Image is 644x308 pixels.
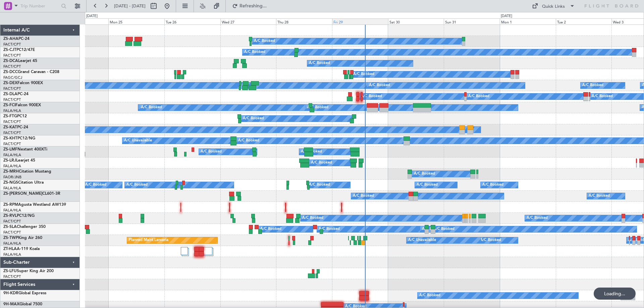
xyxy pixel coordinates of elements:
[3,230,21,235] a: FACT/CPT
[3,59,18,63] span: ZS-DCA
[3,86,21,91] a: FACT/CPT
[3,192,60,196] a: ZS-[PERSON_NAME]CL601-3R
[3,159,16,163] span: ZS-LRJ
[3,291,46,295] a: 9H-KDRGlobal Express
[3,269,54,273] a: ZS-LFUSuper King Air 200
[527,213,548,223] div: A/C Booked
[3,175,21,180] a: FAOR/JNB
[301,147,322,157] div: A/C Booked
[3,59,37,63] a: ZS-DCALearjet 45
[3,181,44,185] a: ZS-NGSCitation Ultra
[468,91,489,102] div: A/C Booked
[3,247,40,251] a: ZT-HLAA-119 Koala
[309,58,330,68] div: A/C Booked
[3,252,21,257] a: FALA/HLA
[220,18,276,24] div: Wed 27
[422,224,443,234] div: A/C Booked
[408,235,436,245] div: A/C Unavailable
[414,169,435,179] div: A/C Booked
[164,18,220,24] div: Tue 26
[3,236,18,240] span: ZS-TWP
[3,108,21,113] a: FALA/HLA
[3,125,17,129] span: ZS-KAT
[3,192,42,196] span: ZS-[PERSON_NAME]
[582,80,603,90] div: A/C Booked
[276,18,332,24] div: Thu 28
[3,70,18,74] span: ZS-DCC
[3,152,21,158] a: FALA/HLA
[3,274,21,279] a: FACT/CPT
[3,125,28,129] a: ZS-KATPC-24
[419,291,440,301] div: A/C Booked
[319,224,340,234] div: A/C Booked
[332,18,388,24] div: Fri 29
[243,114,264,124] div: A/C Booked
[3,81,17,85] span: ZS-DEX
[238,136,259,146] div: A/C Booked
[556,18,612,24] div: Tue 2
[3,103,41,107] a: ZS-FCIFalcon 900EX
[3,114,17,118] span: ZS-FTG
[3,291,18,295] span: 9H-KDR
[388,18,444,24] div: Sat 30
[3,147,17,151] span: ZS-LMF
[3,164,21,169] a: FALA/HLA
[500,18,556,24] div: Mon 1
[417,180,438,190] div: A/C Booked
[3,219,21,224] a: FACT/CPT
[3,92,17,96] span: ZS-DLA
[3,92,29,96] a: ZS-DLAPC-24
[3,214,35,218] a: ZS-RVLPC12/NG
[3,269,17,273] span: ZS-LFU
[589,191,610,201] div: A/C Booked
[361,91,382,102] div: A/C Booked
[3,136,35,140] a: ZS-KHTPC12/NG
[353,191,374,201] div: A/C Booked
[3,208,21,213] a: FALA/HLA
[311,158,332,168] div: A/C Booked
[239,4,267,8] span: Refreshing...
[141,103,162,113] div: A/C Booked
[3,214,17,218] span: ZS-RVL
[126,180,148,190] div: A/C Booked
[594,288,636,300] div: Loading...
[3,130,21,135] a: FACT/CPT
[3,147,47,151] a: ZS-LMFNextant 400XTi
[3,136,17,140] span: ZS-KHT
[3,241,21,246] a: FALA/HLA
[542,3,565,10] div: Quick Links
[3,75,22,80] a: FAGC/GCJ
[3,64,21,69] a: FACT/CPT
[3,186,21,191] a: FALA/HLA
[307,103,328,113] div: A/C Booked
[3,81,43,85] a: ZS-DEXFalcon 900EX
[3,70,59,74] a: ZS-DCCGrand Caravan - C208
[3,141,21,146] a: FACT/CPT
[592,91,613,102] div: A/C Booked
[3,302,42,306] a: 9H-MAXGlobal 7500
[244,47,265,57] div: A/C Booked
[114,3,146,9] span: [DATE] - [DATE]
[3,170,51,174] a: ZS-MRHCitation Mustang
[108,18,164,24] div: Mon 25
[3,203,18,207] span: ZS-RPM
[3,159,35,163] a: ZS-LRJLearjet 45
[309,180,330,190] div: A/C Booked
[229,1,269,11] button: Refreshing...
[254,36,275,46] div: A/C Booked
[3,53,21,58] a: FACT/CPT
[482,180,503,190] div: A/C Booked
[20,1,59,11] input: Trip Number
[3,48,16,52] span: ZS-CJT
[529,1,578,11] button: Quick Links
[480,235,501,245] div: A/C Booked
[260,224,281,234] div: A/C Booked
[3,48,35,52] a: ZS-CJTPC12/47E
[3,236,42,240] a: ZS-TWPKing Air 260
[3,103,15,107] span: ZS-FCI
[3,203,66,207] a: ZS-RPMAgusta Westland AW139
[3,114,27,118] a: ZS-FTGPC12
[3,119,21,124] a: FACT/CPT
[85,180,106,190] div: A/C Booked
[124,136,152,146] div: A/C Unavailable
